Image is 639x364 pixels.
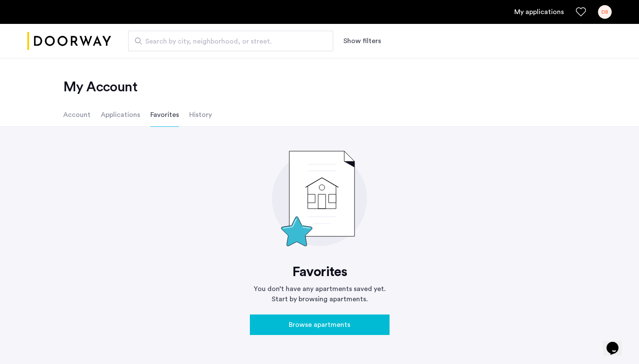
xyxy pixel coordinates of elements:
p: You don’t have any apartments saved yet. Start by browsing apartments. [250,284,390,304]
li: Applications [101,103,140,127]
button: Show or hide filters [343,36,381,46]
a: Favorites [576,7,586,17]
span: Search by city, neighborhood, or street. [145,36,309,47]
button: button [250,314,390,335]
div: DB [598,5,612,19]
li: Favorites [150,103,179,127]
img: logo [27,25,111,57]
input: Apartment Search [128,31,333,51]
li: History [189,103,212,127]
li: Account [63,103,91,127]
a: My application [514,7,564,17]
h2: My Account [63,79,576,96]
a: Cazamio logo [27,25,111,57]
span: Browse apartments [289,320,350,330]
iframe: chat widget [603,330,630,355]
h2: Favorites [250,263,390,280]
